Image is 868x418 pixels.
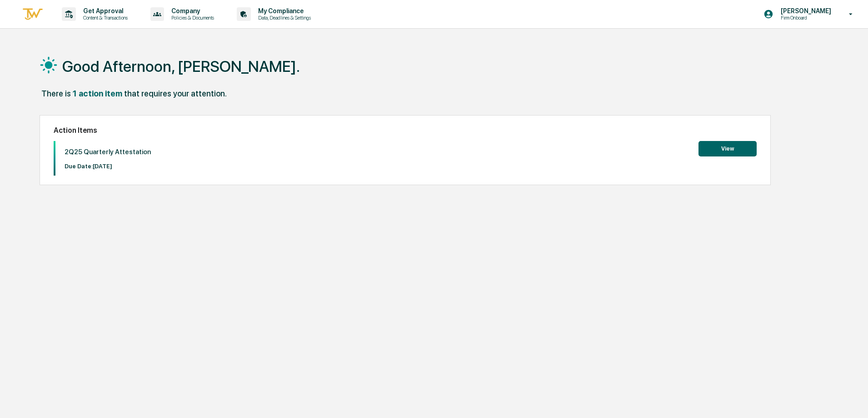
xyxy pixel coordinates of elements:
[124,89,227,98] div: that requires your attention.
[73,89,122,98] div: 1 action item
[54,126,757,135] h2: Action Items
[65,163,151,170] p: Due Date: [DATE]
[698,144,757,152] a: View
[251,7,315,15] p: My Compliance
[698,141,757,156] button: View
[22,7,44,22] img: logo
[164,7,219,15] p: Company
[773,15,836,21] p: Firm Onboard
[773,7,836,15] p: [PERSON_NAME]
[65,148,151,156] p: 2Q25 Quarterly Attestation
[62,57,300,76] h1: Good Afternoon, [PERSON_NAME].
[251,15,315,21] p: Data, Deadlines & Settings
[164,15,219,21] p: Policies & Documents
[41,89,71,98] div: There is
[76,7,132,15] p: Get Approval
[76,15,132,21] p: Content & Transactions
